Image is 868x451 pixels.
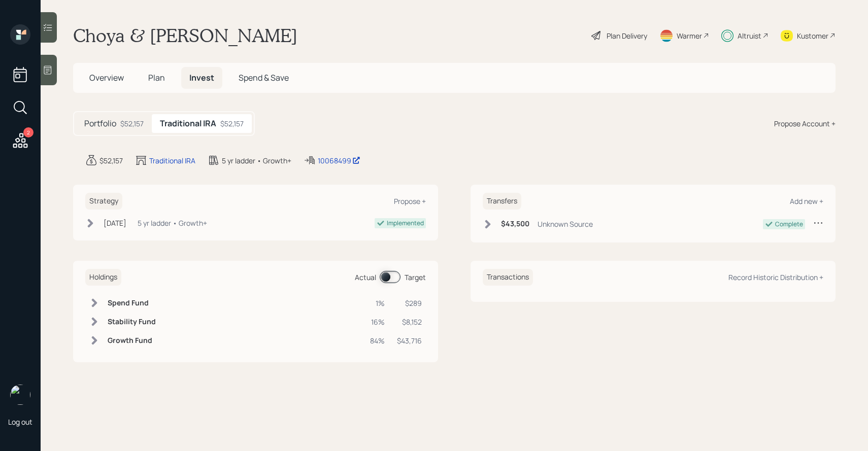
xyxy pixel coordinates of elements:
[89,72,124,83] span: Overview
[370,317,385,327] div: 16%
[160,119,216,128] h5: Traditional IRA
[108,318,156,326] h6: Stability Fund
[775,220,803,229] div: Complete
[222,155,291,166] div: 5 yr ladder • Growth+
[99,155,123,166] div: $52,157
[239,72,289,83] span: Spend & Save
[370,335,385,346] div: 84%
[738,30,761,41] div: Altruist
[8,417,32,427] div: Log out
[355,272,376,283] div: Actual
[104,218,126,228] div: [DATE]
[318,155,360,166] div: 10068499
[149,155,195,166] div: Traditional IRA
[483,269,533,286] h6: Transactions
[220,118,244,129] div: $52,157
[790,196,823,206] div: Add new +
[483,193,521,210] h6: Transfers
[73,24,297,47] h1: Choya & [PERSON_NAME]
[501,220,529,228] h6: $43,500
[797,30,828,41] div: Kustomer
[148,72,165,83] span: Plan
[397,335,422,346] div: $43,716
[189,72,214,83] span: Invest
[120,118,144,129] div: $52,157
[538,219,593,229] div: Unknown Source
[774,118,836,129] div: Propose Account +
[394,196,426,206] div: Propose +
[370,298,385,308] div: 1%
[138,218,207,228] div: 5 yr ladder • Growth+
[85,269,121,286] h6: Holdings
[397,317,422,327] div: $8,152
[728,272,823,282] div: Record Historic Distribution +
[84,119,116,128] h5: Portfolio
[108,299,156,307] h6: Spend Fund
[108,336,156,345] h6: Growth Fund
[23,127,34,137] div: 2
[10,385,30,405] img: sami-boghos-headshot.png
[397,298,422,308] div: $289
[677,30,702,41] div: Warmer
[387,219,424,228] div: Implemented
[85,193,122,210] h6: Strategy
[405,272,426,283] div: Target
[607,30,647,41] div: Plan Delivery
